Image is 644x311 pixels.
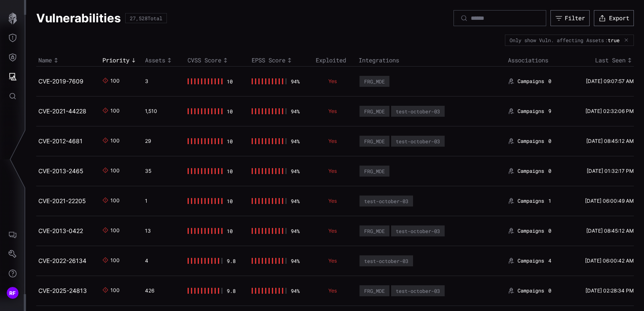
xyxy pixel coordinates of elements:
div: 10 [227,78,236,84]
p: Yes [328,78,348,85]
span: 4 [548,257,551,264]
a: CVE-2013-0422 [38,227,83,234]
div: Toggle sort direction [252,56,311,64]
div: 94 % [291,258,300,264]
div: 94 % [291,108,300,114]
span: 1 [548,198,551,204]
p: Yes [328,287,348,294]
div: 10 [227,108,236,114]
div: Toggle sort direction [188,56,247,64]
p: Yes [328,228,348,234]
div: 10 [227,228,236,234]
div: 35 [145,168,177,174]
div: 4 [145,257,177,264]
span: 0 [548,168,551,174]
span: Campaigns [518,78,544,85]
div: FRG_MDE [364,78,385,84]
div: test-october-03 [396,288,440,294]
a: CVE-2021-44228 [38,107,86,115]
div: Toggle sort direction [145,56,183,64]
div: 100 [110,107,117,115]
span: Campaigns [518,228,544,234]
div: 100 [110,197,117,205]
button: Filter [550,10,590,26]
time: [DATE] 06:00:42 AM [585,257,634,264]
th: Integrations [357,54,506,67]
p: Yes [328,168,348,174]
div: 27,528 Total [130,16,162,21]
div: 9.8 [227,288,236,294]
span: Campaigns [518,168,544,174]
div: Toggle sort direction [572,56,634,64]
div: 94 % [291,198,300,204]
span: true [608,37,620,43]
time: [DATE] 01:32:17 PM [587,168,634,174]
span: Campaigns [518,138,544,145]
div: 100 [110,287,117,295]
p: Yes [328,198,348,204]
div: FRG_MDE [364,108,385,114]
div: : [605,37,623,43]
p: Yes [328,257,348,264]
time: [DATE] 06:00:49 AM [585,198,634,204]
button: RF [0,283,25,303]
time: [DATE] 08:45:12 AM [586,138,634,144]
div: FRG_MDE [364,138,385,144]
div: 10 [227,138,236,144]
div: Only show Vuln. affecting Assets [510,38,604,43]
div: 10 [227,168,236,174]
time: [DATE] 02:28:34 PM [585,287,634,294]
div: 94 % [291,168,300,174]
div: 100 [110,167,117,175]
a: CVE-2021-22205 [38,197,86,204]
div: 100 [110,137,117,145]
span: Campaigns [518,287,544,294]
div: test-october-03 [396,228,440,234]
div: 1,510 [145,108,177,115]
div: 29 [145,138,177,145]
div: test-october-03 [364,258,408,264]
time: [DATE] 08:45:12 AM [586,228,634,234]
div: 94 % [291,138,300,144]
div: Toggle sort direction [102,56,141,64]
time: [DATE] 09:07:57 AM [586,78,634,84]
a: CVE-2019-7609 [38,78,83,85]
span: Campaigns [518,108,544,115]
div: 9.8 [227,258,236,264]
a: CVE-2022-26134 [38,257,86,264]
time: [DATE] 02:32:06 PM [585,108,634,114]
div: test-october-03 [396,108,440,114]
div: 100 [110,257,117,265]
th: Exploited [314,54,356,67]
a: CVE-2012-4681 [38,137,83,145]
span: 0 [548,287,551,294]
div: 1 [145,198,177,204]
p: Yes [328,138,348,145]
span: 0 [548,138,551,145]
div: test-october-03 [364,198,408,204]
div: test-october-03 [396,138,440,144]
span: 9 [548,108,551,115]
div: 3 [145,78,177,85]
button: Export [594,10,634,26]
span: Campaigns [518,257,544,264]
div: FRG_MDE [364,168,385,174]
div: Filter [565,14,585,22]
h1: Vulnerabilities [36,11,121,26]
span: Campaigns [518,198,544,204]
div: 426 [145,287,177,294]
p: Yes [328,108,348,115]
div: 13 [145,228,177,234]
div: 94 % [291,78,300,84]
span: 0 [548,228,551,234]
div: 94 % [291,228,300,234]
div: 100 [110,227,117,235]
div: 94 % [291,288,300,294]
span: 0 [548,78,551,85]
span: RF [9,289,16,298]
a: CVE-2013-2465 [38,167,83,174]
div: FRG_MDE [364,228,385,234]
div: Toggle sort direction [38,56,98,64]
div: FRG_MDE [364,288,385,294]
div: 100 [110,78,117,85]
